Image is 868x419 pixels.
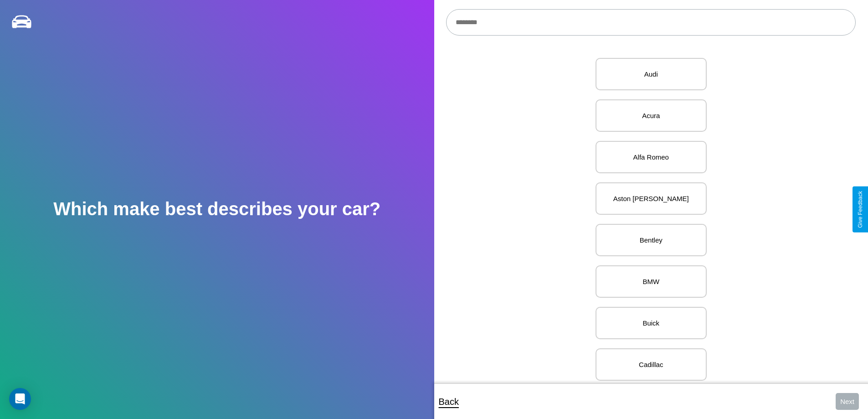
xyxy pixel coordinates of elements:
div: Give Feedback [857,191,863,228]
p: BMW [606,275,697,288]
p: Audi [606,68,697,80]
p: Bentley [606,234,697,246]
p: Acura [606,109,697,122]
p: Cadillac [606,358,697,371]
div: Open Intercom Messenger [9,388,31,410]
p: Back [439,393,459,410]
button: Next [836,393,859,410]
p: Alfa Romeo [606,151,697,163]
p: Buick [606,317,697,329]
p: Aston [PERSON_NAME] [606,192,697,205]
h2: Which make best describes your car? [53,199,380,219]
